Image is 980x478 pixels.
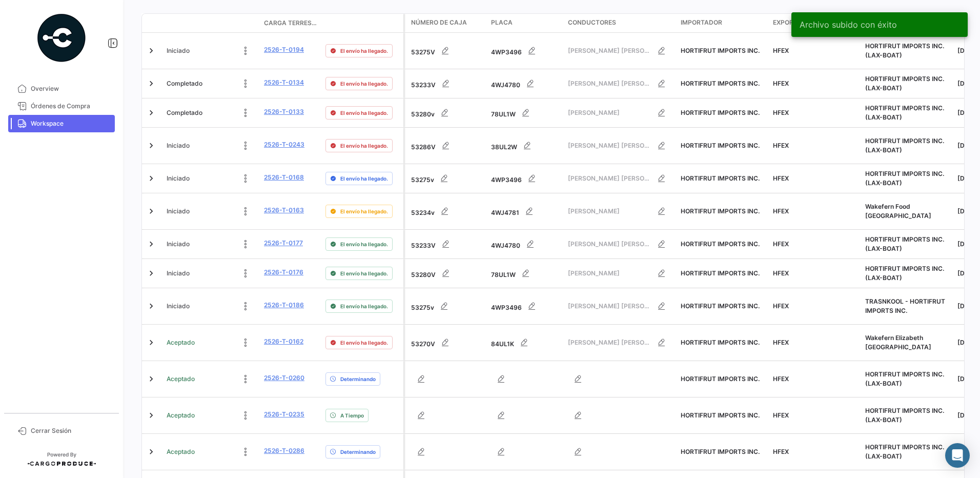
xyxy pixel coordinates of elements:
span: HFEX [773,448,789,455]
a: Expand/Collapse Row [146,108,156,118]
a: Workspace [8,115,115,132]
span: Aceptado [167,374,195,384]
a: Expand/Collapse Row [146,374,156,384]
span: Placa [491,18,513,27]
span: Número de Caja [411,18,467,27]
span: HORTIFRUT IMPORTS INC. (LAX-BOAT) [865,235,944,252]
a: 2526-T-0133 [264,107,304,116]
a: 2526-T-0176 [264,268,303,277]
span: Determinando [340,448,376,456]
a: Expand/Collapse Row [146,141,156,151]
span: El envío ha llegado. [340,109,388,117]
div: 4WP3496 [491,41,560,61]
datatable-header-cell: Placa [487,14,564,32]
span: Cerrar Sesión [31,426,111,435]
a: Expand/Collapse Row [146,239,156,249]
a: Expand/Collapse Row [146,337,156,348]
span: HORTIFRUT IMPORTS INC. [681,207,760,215]
div: 78UL1W [491,263,560,284]
span: HFEX [773,302,789,310]
span: HORTIFRUT IMPORTS INC. [681,109,760,116]
span: HORTIFRUT IMPORTS INC. [681,142,760,149]
span: HORTIFRUT IMPORTS INC. [681,375,760,383]
a: 2526-T-0134 [264,78,304,87]
span: [PERSON_NAME] [PERSON_NAME] [568,174,651,183]
a: 2526-T-0177 [264,238,303,248]
span: El envío ha llegado. [340,174,388,183]
span: El envío ha llegado. [340,240,388,248]
div: 53233V [411,234,483,254]
div: 53270V [411,332,483,353]
span: Conductores [568,18,616,27]
span: HORTIFRUT IMPORTS INC. (LAX-BOAT) [865,104,944,121]
datatable-header-cell: Delay Status [321,19,403,27]
a: 2526-T-0235 [264,410,304,419]
span: Aceptado [167,447,195,456]
span: HFEX [773,47,789,54]
span: Overview [31,84,111,93]
span: Importador [681,18,722,27]
span: HFEX [773,142,789,149]
div: 53280v [411,103,483,123]
span: HFEX [773,411,789,419]
datatable-header-cell: Estado [162,19,260,27]
span: TRASNKOOL - HORTIFRUT IMPORTS INC. [865,297,945,314]
span: HORTIFRUT IMPORTS INC. (LAX-BOAT) [865,75,944,92]
a: Expand/Collapse Row [146,46,156,56]
span: [PERSON_NAME] [PERSON_NAME] [568,240,651,249]
span: HORTIFRUT IMPORTS INC. (LAX-BOAT) [865,137,944,154]
datatable-header-cell: Conductores [564,14,677,32]
span: [PERSON_NAME] [PERSON_NAME] [568,79,651,88]
div: 4WJ4780 [491,234,560,254]
span: Wakefern Elizabeth NJ [865,334,931,351]
div: Abrir Intercom Messenger [945,443,970,468]
a: Expand/Collapse Row [146,301,156,311]
span: El envío ha llegado. [340,47,388,55]
span: [PERSON_NAME] [PERSON_NAME] [568,46,651,55]
a: Órdenes de Compra [8,97,115,115]
datatable-header-cell: Importador [677,14,769,32]
span: HORTIFRUT IMPORTS INC. [681,269,760,277]
span: HFEX [773,338,789,346]
span: HORTIFRUT IMPORTS INC. [681,411,760,419]
span: El envío ha llegado. [340,269,388,277]
a: Expand/Collapse Row [146,173,156,184]
a: Expand/Collapse Row [146,206,156,216]
span: Iniciado [167,174,190,183]
span: El envío ha llegado. [340,338,388,347]
span: HORTIFRUT IMPORTS INC. [681,448,760,455]
datatable-header-cell: Número de Caja [405,14,487,32]
span: Completado [167,79,202,88]
a: Expand/Collapse Row [146,268,156,278]
span: HORTIFRUT IMPORTS INC. (LAX-BOAT) [865,370,944,387]
a: 2526-T-0168 [264,173,304,182]
span: HFEX [773,375,789,383]
span: HFEX [773,269,789,277]
span: HORTIFRUT IMPORTS INC. (LAX-BOAT) [865,170,944,187]
span: HFEX [773,240,789,248]
span: A Tiempo [340,411,364,420]
span: HORTIFRUT IMPORTS INC. (LAX-BOAT) [865,407,944,424]
span: Iniciado [167,141,190,150]
span: El envío ha llegado. [340,79,388,88]
div: 4WP3496 [491,168,560,189]
div: 53234v [411,201,483,222]
a: 2526-T-0260 [264,373,304,383]
span: HORTIFRUT IMPORTS INC. [681,79,760,87]
div: 53275V [411,41,483,61]
span: HFEX [773,174,789,182]
span: HORTIFRUT IMPORTS INC. [681,338,760,346]
span: [PERSON_NAME] [568,108,651,117]
span: HORTIFRUT IMPORTS INC. [681,240,760,248]
div: 84UL1K [491,332,560,353]
span: Completado [167,108,202,117]
span: Workspace [31,119,111,128]
span: Órdenes de Compra [31,102,111,111]
span: Aceptado [167,338,195,347]
span: HFEX [773,79,789,87]
div: 53275v [411,168,483,189]
div: 38UL2W [491,135,560,156]
datatable-header-cell: Exportador [769,14,861,32]
span: Iniciado [167,269,190,278]
a: 2526-T-0163 [264,206,304,215]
